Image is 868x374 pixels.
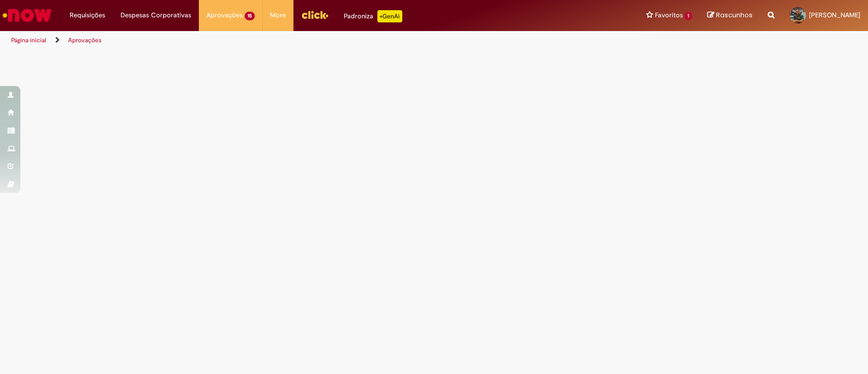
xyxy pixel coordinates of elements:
[206,10,243,20] span: Aprovações
[245,12,255,20] span: 15
[707,11,753,20] a: Rascunhos
[70,10,105,20] span: Requisições
[809,11,860,19] span: [PERSON_NAME]
[301,7,328,22] img: click_logo_yellow_360x200.png
[270,10,286,20] span: More
[377,10,402,22] p: +GenAi
[8,31,571,50] ul: Trilhas de página
[68,36,102,44] a: Aprovações
[684,12,692,20] span: 1
[1,5,53,25] img: ServiceNow
[716,10,753,20] span: Rascunhos
[11,36,46,44] a: Página inicial
[344,10,402,22] div: Padroniza
[121,10,191,20] span: Despesas Corporativas
[654,10,682,20] span: Favoritos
